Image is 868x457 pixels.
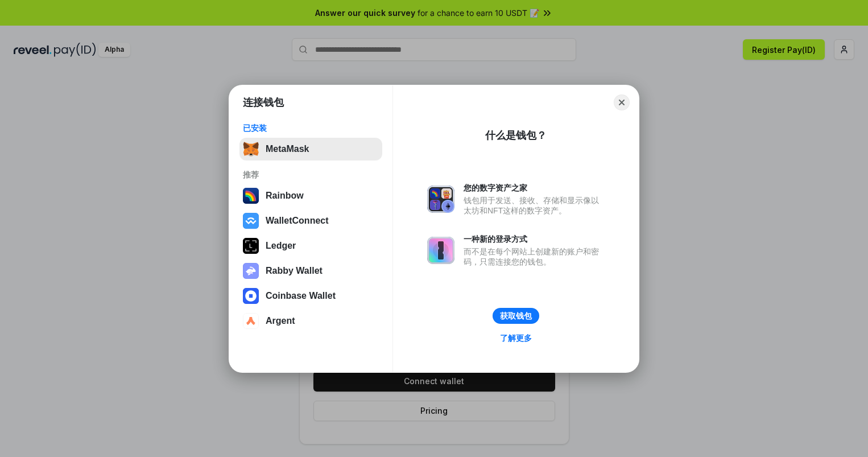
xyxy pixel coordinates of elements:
img: svg+xml,%3Csvg%20xmlns%3D%22http%3A%2F%2Fwww.w3.org%2F2000%2Fsvg%22%20fill%3D%22none%22%20viewBox... [427,186,454,213]
div: 而不是在每个网站上创建新的账户和密码，只需连接您的钱包。 [464,246,605,267]
img: svg+xml,%3Csvg%20fill%3D%22none%22%20height%3D%2233%22%20viewBox%3D%220%200%2035%2033%22%20width%... [243,141,259,157]
a: 了解更多 [493,331,539,345]
img: svg+xml,%3Csvg%20xmlns%3D%22http%3A%2F%2Fwww.w3.org%2F2000%2Fsvg%22%20width%3D%2228%22%20height%3... [243,238,259,254]
button: Rabby Wallet [239,260,382,282]
button: Argent [239,310,382,332]
img: svg+xml,%3Csvg%20xmlns%3D%22http%3A%2F%2Fwww.w3.org%2F2000%2Fsvg%22%20fill%3D%22none%22%20viewBox... [243,263,259,279]
div: 您的数字资产之家 [464,183,605,193]
div: 已安装 [243,123,379,133]
div: 什么是钱包？ [485,129,547,142]
button: Ledger [239,234,382,257]
img: svg+xml,%3Csvg%20width%3D%2228%22%20height%3D%2228%22%20viewBox%3D%220%200%2028%2028%22%20fill%3D... [243,288,259,304]
button: MetaMask [239,138,382,160]
div: Ledger [266,241,296,251]
div: Coinbase Wallet [266,291,336,301]
div: 了解更多 [500,333,532,343]
button: WalletConnect [239,209,382,232]
button: Close [614,94,630,110]
div: 一种新的登录方式 [464,234,605,244]
h1: 连接钱包 [243,96,284,109]
button: 获取钱包 [493,308,539,324]
div: 获取钱包 [500,311,532,321]
div: 推荐 [243,170,379,180]
div: Rabby Wallet [266,266,323,276]
div: Argent [266,316,295,326]
img: svg+xml,%3Csvg%20width%3D%2228%22%20height%3D%2228%22%20viewBox%3D%220%200%2028%2028%22%20fill%3D... [243,213,259,229]
div: MetaMask [266,144,309,154]
img: svg+xml,%3Csvg%20xmlns%3D%22http%3A%2F%2Fwww.w3.org%2F2000%2Fsvg%22%20fill%3D%22none%22%20viewBox... [427,237,454,264]
div: WalletConnect [266,216,329,226]
img: svg+xml,%3Csvg%20width%3D%22120%22%20height%3D%22120%22%20viewBox%3D%220%200%20120%20120%22%20fil... [243,188,259,204]
div: Rainbow [266,191,304,201]
button: Rainbow [239,184,382,207]
div: 钱包用于发送、接收、存储和显示像以太坊和NFT这样的数字资产。 [464,195,605,216]
button: Coinbase Wallet [239,285,382,307]
img: svg+xml,%3Csvg%20width%3D%2228%22%20height%3D%2228%22%20viewBox%3D%220%200%2028%2028%22%20fill%3D... [243,313,259,329]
